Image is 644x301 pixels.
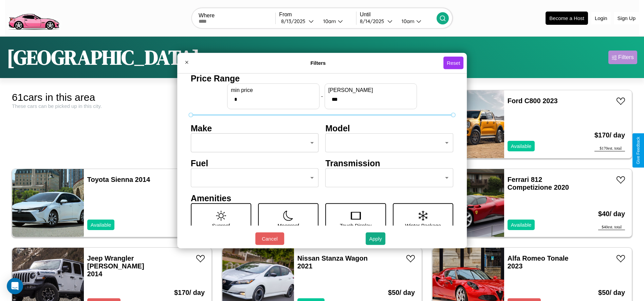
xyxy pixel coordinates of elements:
[360,18,387,24] div: 8 / 14 / 2025
[614,12,639,24] button: Sign Up
[7,278,23,294] div: Open Intercom Messenger
[193,60,443,66] h4: Filters
[318,18,356,25] button: 10am
[360,12,437,18] label: Until
[618,54,634,61] div: Filters
[87,255,144,278] a: Jeep Wrangler [PERSON_NAME] 2014
[191,158,319,168] h4: Fuel
[326,123,454,133] h4: Model
[321,92,323,101] p: -
[279,12,356,18] label: From
[636,137,641,164] div: Give Feedback
[12,103,212,109] div: These cars can be picked up in this city.
[320,18,338,24] div: 10am
[5,3,62,32] img: logo
[199,13,275,19] label: Where
[87,176,150,183] a: Toyota Sienna 2014
[297,255,368,270] a: Nissan Stanza Wagon 2021
[508,176,569,191] a: Ferrari 812 Competizione 2020
[511,142,532,151] p: Available
[396,18,437,25] button: 10am
[508,255,569,270] a: Alfa Romeo Tonale 2023
[191,123,319,133] h4: Make
[279,18,317,25] button: 8/13/2025
[255,232,284,245] button: Cancel
[443,57,463,69] button: Reset
[281,18,309,24] div: 8 / 13 / 2025
[326,158,454,168] h4: Transmission
[546,12,588,25] button: Become a Host
[598,225,625,230] div: $ 40 est. total
[608,51,637,64] button: Filters
[328,87,413,93] label: [PERSON_NAME]
[191,73,454,83] h4: Price Range
[7,43,200,71] h1: [GEOGRAPHIC_DATA]
[508,97,558,105] a: Ford C800 2023
[598,203,625,225] h3: $ 40 / day
[594,125,625,146] h3: $ 170 / day
[398,18,416,24] div: 10am
[231,87,316,93] label: min price
[591,12,611,24] button: Login
[405,221,441,230] p: Winter Package
[594,146,625,151] div: $ 170 est. total
[366,232,385,245] button: Apply
[511,220,532,229] p: Available
[212,221,230,230] p: Sunroof
[12,92,212,103] div: 61 cars in this area
[278,221,299,230] p: Moonroof
[91,220,111,229] p: Available
[191,193,454,203] h4: Amenities
[340,221,371,230] p: Touch Display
